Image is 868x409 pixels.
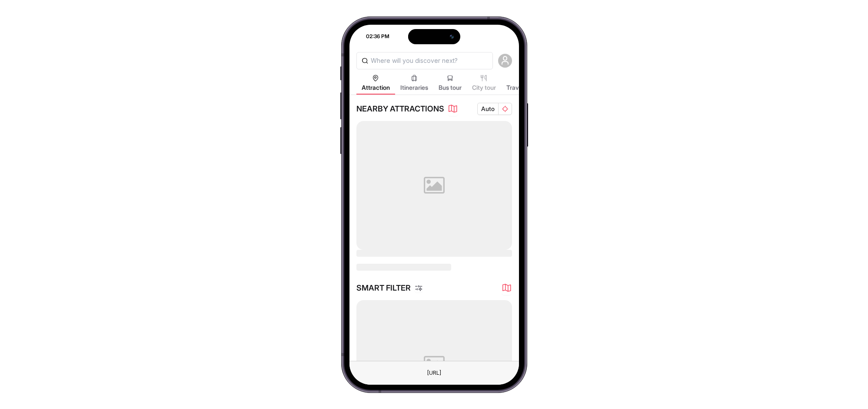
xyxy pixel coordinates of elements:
[420,367,448,379] div: This is a fake element. To change the URL just use the Browser text field on the top.
[477,103,499,115] button: Auto
[481,104,495,114] span: Auto
[350,33,394,40] div: 02:36 PM
[362,83,390,92] span: Attraction
[356,282,423,294] div: SMART FILTER
[356,52,493,69] input: Where will you discover next?
[439,83,462,92] span: Bus tour
[356,103,444,115] div: NEARBY ATTRACTIONS
[472,83,496,92] span: City tour
[400,83,428,92] span: Itineraries
[506,83,537,92] span: Travel Blog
